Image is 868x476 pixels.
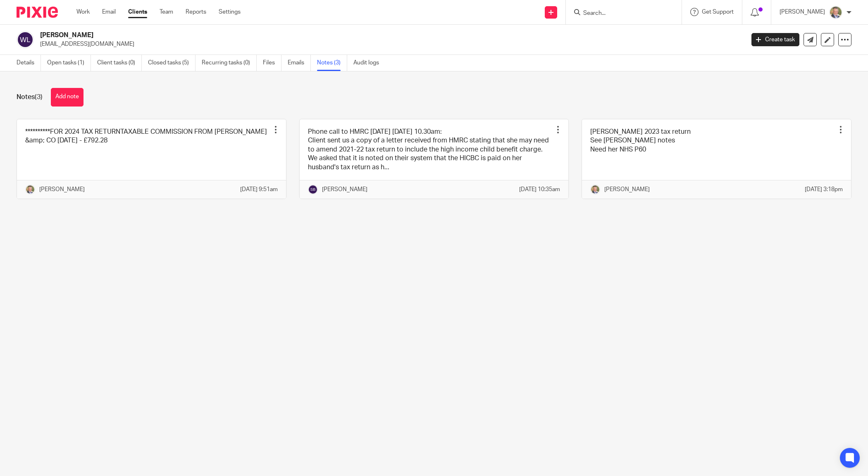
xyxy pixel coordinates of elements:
[25,185,35,194] img: High%20Res%20Andrew%20Price%20Accountants_Poppy%20Jakes%20photography-1109.jpg
[17,93,43,102] h1: Notes
[353,55,385,71] a: Audit logs
[17,31,34,48] img: svg%3E
[702,9,734,15] span: Get Support
[829,6,842,19] img: High%20Res%20Andrew%20Price%20Accountants_Poppy%20Jakes%20photography-1109.jpg
[17,7,58,18] img: Pixie
[805,185,843,194] p: [DATE] 3:18pm
[76,8,90,16] a: Work
[17,55,41,71] a: Details
[780,8,825,16] p: [PERSON_NAME]
[39,185,85,194] p: [PERSON_NAME]
[35,94,43,100] span: (3)
[317,55,347,71] a: Notes (3)
[590,185,600,194] img: High%20Res%20Andrew%20Price%20Accountants_Poppy%20Jakes%20photography-1109.jpg
[219,8,241,16] a: Settings
[160,8,173,16] a: Team
[102,8,116,16] a: Email
[186,8,206,16] a: Reports
[288,55,311,71] a: Emails
[97,55,142,71] a: Client tasks (0)
[751,33,799,46] a: Create task
[40,40,739,48] p: [EMAIL_ADDRESS][DOMAIN_NAME]
[582,10,657,17] input: Search
[519,185,560,194] p: [DATE] 10:35am
[263,55,281,71] a: Files
[40,31,599,40] h2: [PERSON_NAME]
[604,185,650,194] p: [PERSON_NAME]
[47,55,91,71] a: Open tasks (1)
[148,55,196,71] a: Closed tasks (5)
[308,185,318,194] img: svg%3E
[202,55,257,71] a: Recurring tasks (0)
[322,185,367,194] p: [PERSON_NAME]
[128,8,147,16] a: Clients
[51,88,83,107] button: Add note
[240,185,278,194] p: [DATE] 9:51am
